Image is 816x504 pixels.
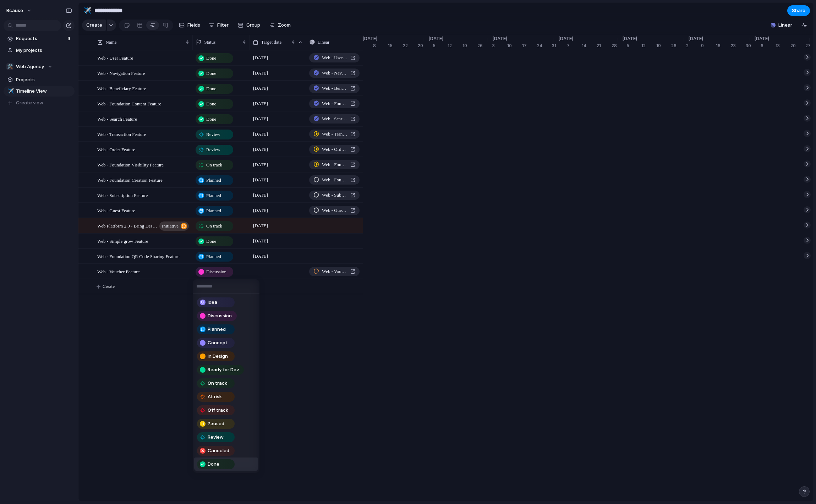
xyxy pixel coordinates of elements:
[208,393,222,400] span: At risk
[208,407,228,414] span: Off track
[208,420,224,427] span: Paused
[208,326,226,333] span: Planned
[208,312,232,319] span: Discussion
[208,447,229,454] span: Canceled
[208,299,217,306] span: Idea
[208,380,227,387] span: On track
[208,353,228,360] span: In Design
[208,366,239,373] span: Ready for Dev
[208,339,228,346] span: Concept
[208,434,224,441] span: Review
[208,461,219,468] span: Done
